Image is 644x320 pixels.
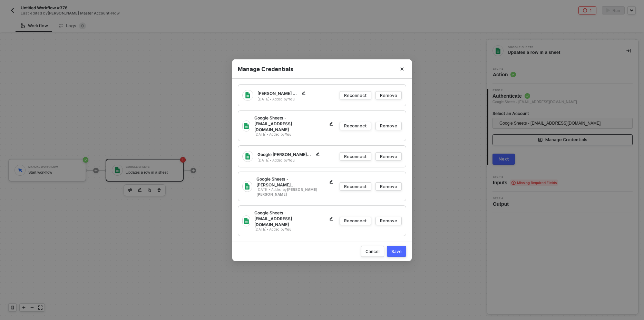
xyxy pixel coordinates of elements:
div: Remove [380,123,397,129]
span: [PERSON_NAME] Master Account [48,11,109,16]
div: Updates a row in a sheet [508,49,615,56]
button: Reconnect [340,91,371,99]
img: integration-icon [245,153,251,159]
span: Inputs [493,179,558,186]
img: edit-cred [138,188,142,193]
span: Action [493,71,516,78]
div: Reconnect [344,153,367,159]
span: Step 2 [492,89,577,92]
span: icon-play [94,168,98,173]
div: [DATE] • Added by [257,158,326,163]
b: You [288,158,295,162]
span: Step 4 [493,197,511,200]
span: icon-error-page [583,8,587,12]
div: Step 3Inputs Missing Required Fields [487,176,638,186]
button: Remove [375,91,402,99]
b: You [285,227,292,231]
img: integration-icon [245,92,251,98]
div: Remove [380,183,397,189]
b: [PERSON_NAME] [PERSON_NAME] [256,187,318,196]
span: icon-play [191,168,195,173]
div: Remove [380,92,397,98]
div: Logs [59,22,86,29]
span: Output [493,201,511,207]
img: integration-icon [495,48,501,54]
img: copy-block [147,188,152,192]
div: [DATE] • Added by [256,187,340,197]
div: Start workflow [28,170,80,175]
img: integration-icon [244,183,250,190]
button: Save [387,246,406,257]
div: [DATE] • Added by [254,132,340,137]
div: Reconnect [344,218,367,224]
span: icon-collapse-right [626,49,631,53]
div: Google Sheets - [EMAIL_ADDRESS][DOMAIN_NAME] [254,115,340,133]
div: Reconnect [344,92,367,98]
button: Remove [375,122,402,130]
button: Reconnect [340,122,371,130]
img: icon [17,167,23,173]
div: Google [PERSON_NAME]... [257,150,326,158]
sup: 0 [79,22,86,29]
button: Remove [375,182,402,191]
b: You [288,97,295,101]
b: You [285,132,292,136]
div: Workflow [21,23,48,29]
span: Untitled Workflow #376 [21,5,68,11]
span: icon-expand [38,306,42,310]
div: Reconnect [344,123,367,129]
span: Step 1 [493,68,516,70]
div: Google Sheets [508,46,611,49]
div: Google Sheets [126,166,177,168]
img: edit-cred [128,188,132,192]
div: [PERSON_NAME] ... [257,89,312,97]
span: icon-success-page [83,157,88,163]
span: icon-minus [30,306,34,310]
span: icon-error-page [180,157,186,163]
img: integration-icon [243,217,250,224]
button: Next [492,154,515,165]
div: Remove [380,218,397,224]
button: Manage Credentials [492,134,633,145]
label: Select an Account [492,110,633,116]
button: Remove [375,152,402,161]
div: 1 [590,8,592,13]
button: edit-cred [126,186,134,194]
button: Reconnect [340,216,371,225]
button: copy-block [145,186,154,194]
button: 1 [578,6,596,14]
img: integration-icon [243,123,250,129]
div: Cancel [365,248,380,254]
div: Reconnect [344,183,367,189]
button: Reconnect [340,152,371,161]
div: Step 1Action [487,68,638,78]
div: [DATE] • Added by [254,227,340,232]
button: back [8,6,17,14]
span: Authenticate [492,93,577,99]
button: Close [392,59,412,79]
img: back [10,8,15,13]
div: Manual Workflow [28,166,80,168]
span: Google Sheets - [EMAIL_ADDRESS][DOMAIN_NAME] [499,118,601,128]
div: Manage Credentials [238,65,406,72]
div: Google Sheets - [PERSON_NAME]... [256,176,340,188]
button: activateRun [602,6,625,14]
button: Cancel [361,246,384,257]
div: Google Sheets - [EMAIL_ADDRESS][DOMAIN_NAME] [254,210,340,227]
div: Manage Credentials [545,137,587,143]
img: icon [114,167,120,173]
div: Updates a row in a sheet [126,170,177,175]
span: icon-play [22,306,26,310]
span: Google Sheets - [EMAIL_ADDRESS][DOMAIN_NAME] [492,99,577,105]
span: Missing Required Fields [510,180,558,186]
div: [DATE] • Added by [257,97,312,101]
button: Remove [375,216,402,225]
button: edit-cred [136,186,144,194]
div: Next [499,156,509,162]
span: Step 3 [493,176,558,178]
div: Save [391,248,402,254]
div: Step 2Authenticate Google Sheets - [EMAIL_ADDRESS][DOMAIN_NAME]Select an AccountGoogle Sheets - [... [487,89,638,165]
span: icon-manage-credentials [538,138,543,142]
div: Remove [380,153,397,159]
button: Reconnect [340,182,371,191]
